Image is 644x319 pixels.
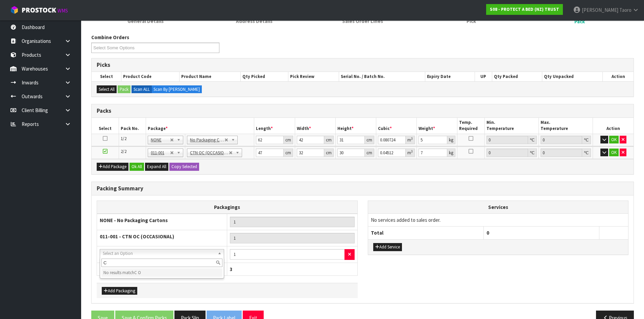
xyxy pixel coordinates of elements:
th: Qty Unpacked [542,72,602,81]
span: Taoro [619,7,631,13]
div: ℃ [582,136,591,144]
th: Qty Picked [241,72,288,81]
span: Pack [574,18,585,25]
sup: 3 [411,136,413,141]
li: No results match [101,268,222,277]
div: cm [284,136,293,144]
label: Scan ALL [132,85,152,94]
button: Copy Selected [169,163,199,171]
th: Total [368,227,484,239]
th: UP [475,72,492,81]
div: ℃ [528,136,537,144]
span: No Packaging Cartons [190,136,224,144]
th: Services [368,201,628,214]
span: 3 [230,266,233,272]
th: Action [593,118,634,134]
th: Min. Temperature [484,118,539,134]
th: Product Name [180,72,241,81]
div: cm [365,149,374,157]
strong: NONE - No Packaging Cartons [100,217,168,223]
th: Product Code [121,72,180,81]
button: OK [609,136,619,144]
th: Temp. Required [457,118,484,134]
button: Add Package [97,163,128,171]
th: Pick Review [288,72,339,81]
th: Package [146,118,254,134]
div: kg [447,149,455,157]
button: Ok All [129,163,144,171]
th: Total [97,263,227,275]
button: OK [609,149,619,157]
div: m [406,136,415,144]
sup: 3 [411,149,413,154]
span: 1/2 [121,136,126,141]
div: m [406,149,415,157]
span: Select an Option [103,249,215,258]
th: Select [92,72,121,81]
div: cm [324,136,334,144]
label: Scan By [PERSON_NAME] [151,85,202,94]
span: ProStock [22,6,56,15]
a: S08 - PROTECT A BED (NZ) TRUST [486,4,563,15]
label: Combine Orders [91,34,129,41]
strong: S08 - PROTECT A BED (NZ) TRUST [490,6,559,12]
th: Action [603,72,634,81]
span: CTN OC (OCCASIONAL) [190,149,229,157]
th: Width [295,118,335,134]
th: Max. Temperature [539,118,593,134]
button: Add Packaging [102,287,137,295]
div: cm [284,149,293,157]
span: C O [134,270,141,275]
button: Add Service [373,243,402,251]
strong: 011-001 - CTN OC (OCCASIONAL) [100,233,174,240]
span: Sales Order Lines [342,18,383,25]
th: Length [254,118,295,134]
div: cm [365,136,374,144]
span: 011-001 [151,149,170,157]
th: Cubic [376,118,417,134]
span: General Details [127,18,164,25]
div: ℃ [528,149,537,157]
th: Qty Packed [492,72,542,81]
div: cm [324,149,334,157]
span: Address Details [236,18,272,25]
small: WMS [57,7,68,14]
span: [PERSON_NAME] [582,7,618,13]
th: Packagings [97,201,358,214]
span: 2/2 [121,149,126,154]
img: cube-alt.png [10,6,19,14]
th: Height [335,118,376,134]
h3: Packing Summary [97,185,628,192]
button: Pack [118,85,130,94]
th: Serial No. / Batch No. [339,72,425,81]
th: Select [92,118,119,134]
div: kg [447,136,455,144]
span: NONE [151,136,170,144]
h3: Packs [97,108,628,114]
h3: Picks [97,62,628,68]
span: 0 [486,230,489,236]
span: Expand All [147,164,166,169]
button: Select All [97,85,117,94]
th: Pack No. [119,118,146,134]
th: Expiry Date [425,72,475,81]
button: Expand All [145,163,168,171]
span: Pick [467,18,476,25]
th: Weight [417,118,457,134]
td: No services added to sales order. [368,214,628,227]
div: ℃ [582,149,591,157]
